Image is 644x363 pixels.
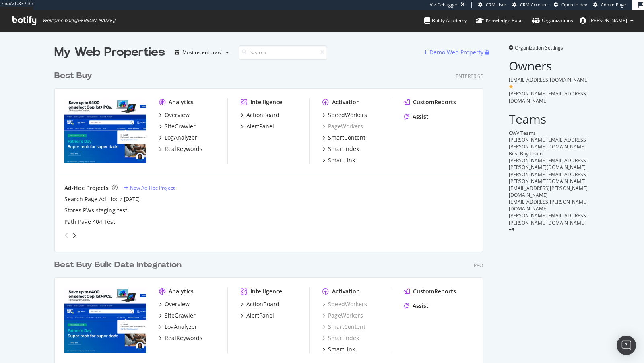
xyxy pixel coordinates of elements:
a: Admin Page [593,2,626,8]
div: ActionBoard [246,300,279,308]
a: New Ad-Hoc Project [124,184,175,191]
span: Admin Page [601,2,626,8]
div: Intelligence [250,287,282,295]
div: SiteCrawler [165,122,196,130]
div: Knowledge Base [476,16,523,25]
h2: Teams [509,112,590,126]
button: Most recent crawl [171,46,232,59]
div: Best Buy [54,70,92,82]
div: New Ad-Hoc Project [130,184,175,191]
div: Best Buy Team [509,150,590,157]
div: Botify Academy [424,16,467,25]
div: SiteCrawler [165,311,196,320]
a: CRM User [478,2,506,8]
a: CRM Account [512,2,548,8]
div: RealKeywords [165,145,202,153]
div: Pro [474,262,483,269]
a: RealKeywords [159,334,202,342]
h2: Owners [509,59,590,72]
a: LogAnalyzer [159,134,197,142]
div: Analytics [169,98,194,106]
div: Analytics [169,287,194,295]
div: Assist [413,113,429,121]
span: [EMAIL_ADDRESS][PERSON_NAME][DOMAIN_NAME] [509,198,588,212]
img: www.bestbuysecondary.com [64,287,146,353]
span: [PERSON_NAME][EMAIL_ADDRESS][DOMAIN_NAME] [509,90,588,104]
img: bestbuy.com [64,98,146,163]
input: Search [239,45,327,60]
div: Assist [413,302,429,310]
div: Most recent crawl [182,50,223,55]
div: Organizations [532,16,573,25]
a: SmartContent [322,134,365,142]
div: SmartLink [328,345,355,353]
a: Demo Web Property [423,49,485,56]
div: PageWorkers [322,311,363,320]
span: Organization Settings [515,44,563,51]
div: SmartIndex [328,145,359,153]
a: Search Page Ad-Hoc [64,195,118,203]
a: [DATE] [124,196,140,202]
div: ActionBoard [246,111,279,119]
div: angle-left [61,229,72,242]
span: [EMAIL_ADDRESS][DOMAIN_NAME] [509,76,589,83]
div: PageWorkers [322,122,363,130]
a: Stores PWs staging test [64,206,127,214]
div: LogAnalyzer [165,323,197,331]
div: My Web Properties [54,44,165,60]
a: SmartIndex [322,334,359,342]
div: LogAnalyzer [165,134,197,142]
div: Demo Web Property [429,48,483,56]
div: Activation [332,287,360,295]
button: [PERSON_NAME] [573,14,640,27]
div: CustomReports [413,98,456,106]
a: Organizations [532,10,573,31]
div: angle-right [72,231,77,239]
a: SiteCrawler [159,311,196,320]
div: AlertPanel [246,311,274,320]
a: CustomReports [404,98,456,106]
a: SpeedWorkers [322,300,367,308]
div: RealKeywords [165,334,202,342]
a: Open in dev [554,2,587,8]
a: SmartLink [322,345,355,353]
div: Overview [165,111,190,119]
span: [PERSON_NAME][EMAIL_ADDRESS][PERSON_NAME][DOMAIN_NAME] [509,171,588,185]
span: Open in dev [561,2,587,8]
div: CustomReports [413,287,456,295]
a: Knowledge Base [476,10,523,31]
a: SmartContent [322,323,365,331]
div: CWV Teams [509,130,590,136]
span: Welcome back, [PERSON_NAME] ! [42,17,115,24]
span: CRM Account [520,2,548,8]
a: SmartLink [322,156,355,164]
div: Best Buy Bulk Data Integration [54,259,182,271]
a: LogAnalyzer [159,323,197,331]
span: connor [589,17,627,24]
a: Botify Academy [424,10,467,31]
a: SpeedWorkers [322,111,367,119]
a: ActionBoard [241,111,279,119]
a: ActionBoard [241,300,279,308]
div: Open Intercom Messenger [617,336,636,355]
div: SmartLink [328,156,355,164]
div: Activation [332,98,360,106]
a: RealKeywords [159,145,202,153]
span: + 9 [509,226,514,233]
a: SiteCrawler [159,122,196,130]
div: Intelligence [250,98,282,106]
a: CustomReports [404,287,456,295]
div: Ad-Hoc Projects [64,184,109,192]
span: [PERSON_NAME][EMAIL_ADDRESS][PERSON_NAME][DOMAIN_NAME] [509,136,588,150]
span: [PERSON_NAME][EMAIL_ADDRESS][PERSON_NAME][DOMAIN_NAME] [509,212,588,226]
a: AlertPanel [241,122,274,130]
div: SmartContent [328,134,365,142]
div: Overview [165,300,190,308]
div: Enterprise [456,73,483,80]
a: Assist [404,113,429,121]
button: Demo Web Property [423,46,485,59]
